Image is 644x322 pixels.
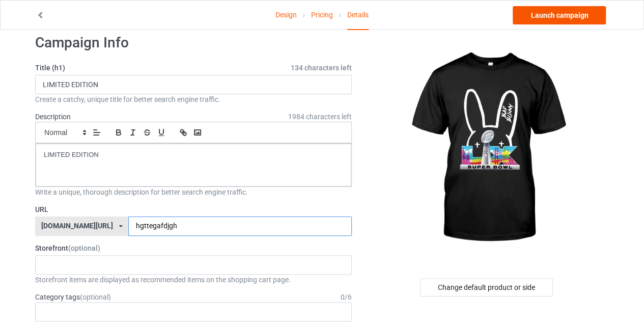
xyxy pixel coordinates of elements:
[80,293,111,301] span: (optional)
[311,1,333,29] a: Pricing
[420,278,553,297] div: Change default product or side
[44,150,343,160] p: LIMITED EDITION
[35,187,352,197] div: Write a unique, thorough description for better search engine traffic.
[35,94,352,104] div: Create a catchy, unique title for better search engine traffic.
[35,113,71,121] label: Description
[347,1,369,30] div: Details
[35,292,111,302] label: Category tags
[275,1,297,29] a: Design
[35,275,352,285] div: Storefront items are displayed as recommended items on the shopping cart page.
[35,243,352,253] label: Storefront
[35,34,352,52] h1: Campaign Info
[288,112,352,122] span: 1984 characters left
[513,6,606,24] a: Launch campaign
[35,63,352,73] label: Title (h1)
[35,204,352,214] label: URL
[291,63,352,73] span: 134 characters left
[341,292,352,302] div: 0 / 6
[41,222,113,229] div: [DOMAIN_NAME][URL]
[68,244,100,252] span: (optional)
